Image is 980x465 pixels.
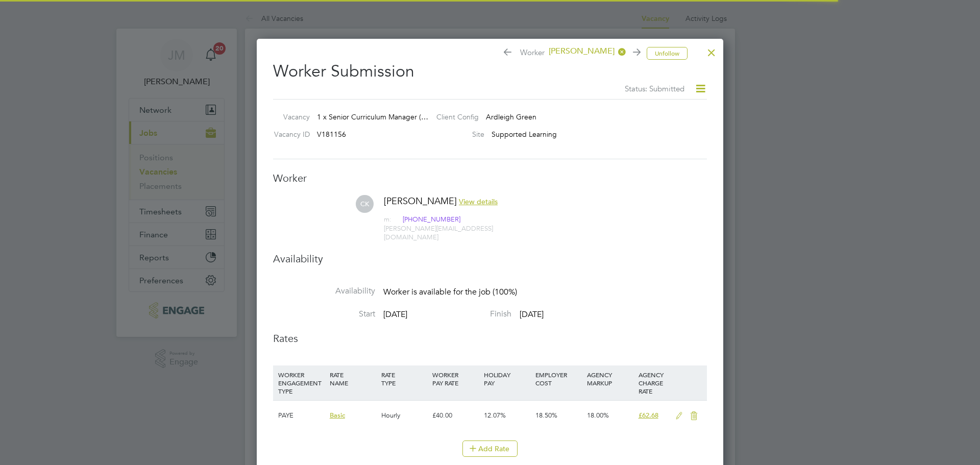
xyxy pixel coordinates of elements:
span: CK [356,195,374,213]
button: Add Rate [462,440,518,457]
span: [PERSON_NAME] [384,195,457,207]
span: Worker is available for the job (100%) [383,287,517,297]
span: [PERSON_NAME][EMAIL_ADDRESS][DOMAIN_NAME] [384,224,493,241]
label: Site [428,130,484,139]
span: m: [384,215,391,224]
label: Start [273,309,375,320]
span: 18.50% [535,411,557,420]
button: Unfollow [647,47,688,60]
h2: Worker Submission [273,53,707,95]
span: £62.68 [639,411,658,420]
span: Status: Submitted [625,84,684,93]
span: Worker [502,46,639,60]
label: Client Config [428,112,479,121]
label: Finish [409,309,511,320]
div: AGENCY CHARGE RATE [636,365,670,400]
span: V181156 [317,130,346,139]
h3: Availability [273,252,707,265]
span: [DATE] [383,309,407,320]
span: 1 x Senior Curriculum Manager (… [317,112,428,121]
span: Supported Learning [492,130,557,139]
span: [PERSON_NAME] [545,46,626,57]
h3: Worker [273,172,707,185]
div: PAYE [276,401,327,430]
div: WORKER PAY RATE [430,365,481,392]
label: Vacancy [269,112,310,121]
div: HOLIDAY PAY [481,365,533,392]
div: £40.00 [430,401,481,430]
span: View details [459,197,498,206]
span: 18.00% [587,411,609,420]
span: Basic [330,411,345,420]
div: RATE TYPE [379,365,430,392]
div: WORKER ENGAGEMENT TYPE [276,365,327,400]
div: Hourly [379,401,430,430]
h3: Rates [273,332,707,345]
span: [DATE] [520,309,544,320]
span: Ardleigh Green [486,112,536,121]
span: 12.07% [484,411,506,420]
img: logo.svg [394,216,401,225]
div: EMPLOYER COST [533,365,584,392]
div: RATE NAME [327,365,379,392]
span: [PHONE_NUMBER] [394,215,460,224]
label: Vacancy ID [269,130,310,139]
label: Availability [273,286,375,297]
div: AGENCY MARKUP [584,365,636,392]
